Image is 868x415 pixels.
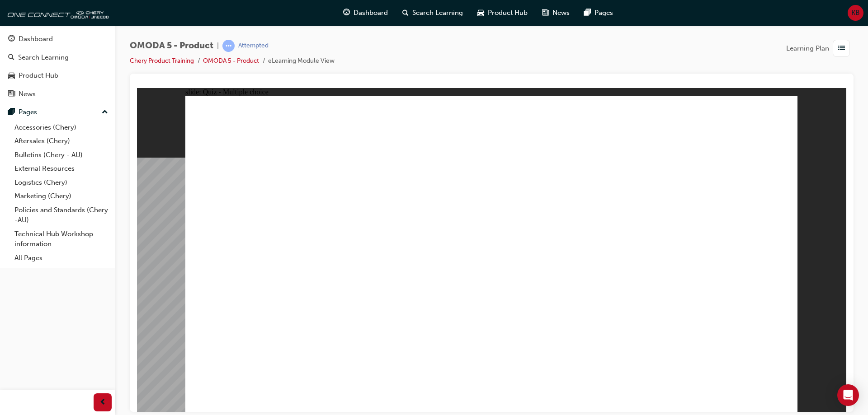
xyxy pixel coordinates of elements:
li: eLearning Module View [268,56,335,66]
button: DashboardSearch LearningProduct HubNews [4,29,112,104]
button: Pages [4,104,112,121]
a: Dashboard [4,31,112,47]
span: prev-icon [99,397,106,408]
span: list-icon [838,43,845,54]
span: KB [851,8,860,18]
span: up-icon [102,107,108,118]
span: news-icon [8,90,15,98]
span: car-icon [477,7,484,19]
a: Chery Product Training [130,57,194,65]
a: Logistics (Chery) [11,176,112,190]
span: Product Hub [488,8,528,18]
span: Search Learning [412,8,463,18]
div: Open Intercom Messenger [837,384,859,406]
div: Dashboard [19,34,53,44]
span: guage-icon [343,7,350,19]
a: car-iconProduct Hub [470,4,535,22]
div: News [19,89,36,99]
span: news-icon [542,7,549,19]
div: Product Hub [19,70,58,81]
span: search-icon [402,7,409,19]
span: | [217,41,219,51]
span: pages-icon [8,108,15,117]
span: OMODA 5 - Product [130,41,213,51]
div: Attempted [238,42,269,50]
a: All Pages [11,251,112,265]
span: pages-icon [584,7,591,19]
div: Search Learning [18,52,69,63]
span: Learning Plan [786,43,829,54]
a: Accessories (Chery) [11,121,112,135]
span: guage-icon [8,35,15,43]
span: Pages [594,8,613,18]
a: Marketing (Chery) [11,189,112,203]
a: search-iconSearch Learning [395,4,470,22]
a: Search Learning [4,49,112,66]
span: News [552,8,570,18]
img: oneconnect [5,4,108,22]
div: Pages [19,107,37,117]
button: KB [848,5,863,21]
span: search-icon [8,54,14,62]
a: News [4,86,112,103]
span: Dashboard [354,8,388,18]
span: car-icon [8,72,15,80]
span: learningRecordVerb_ATTEMPT-icon [222,40,235,52]
a: OMODA 5 - Product [203,57,259,65]
a: Product Hub [4,67,112,84]
a: pages-iconPages [577,4,620,22]
a: Technical Hub Workshop information [11,227,112,251]
a: Policies and Standards (Chery -AU) [11,203,112,227]
a: Aftersales (Chery) [11,134,112,148]
a: news-iconNews [535,4,577,22]
a: External Resources [11,162,112,176]
a: guage-iconDashboard [336,4,395,22]
button: Learning Plan [786,40,854,57]
a: Bulletins (Chery - AU) [11,148,112,162]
